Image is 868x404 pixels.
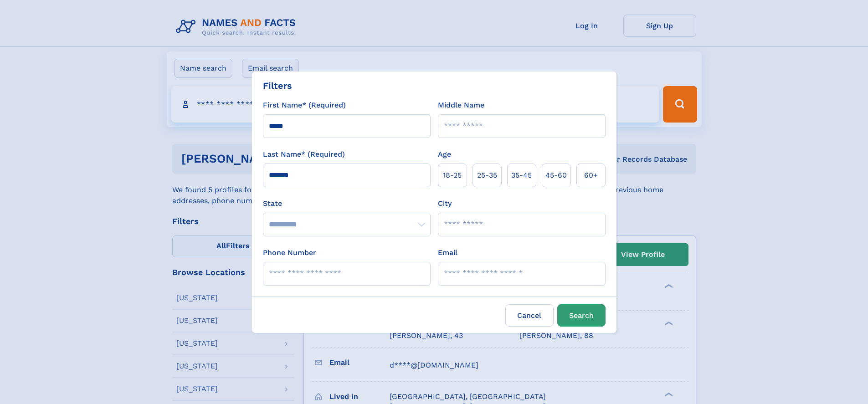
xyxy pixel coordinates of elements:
[263,198,431,209] label: State
[438,149,451,160] label: Age
[584,170,598,181] span: 60+
[505,304,554,327] label: Cancel
[511,170,532,181] span: 35‑45
[443,170,462,181] span: 18‑25
[263,247,316,258] label: Phone Number
[263,149,345,160] label: Last Name* (Required)
[263,79,292,92] div: Filters
[557,304,606,327] button: Search
[545,170,567,181] span: 45‑60
[438,198,452,209] label: City
[263,100,346,111] label: First Name* (Required)
[438,100,484,111] label: Middle Name
[438,247,457,258] label: Email
[477,170,497,181] span: 25‑35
